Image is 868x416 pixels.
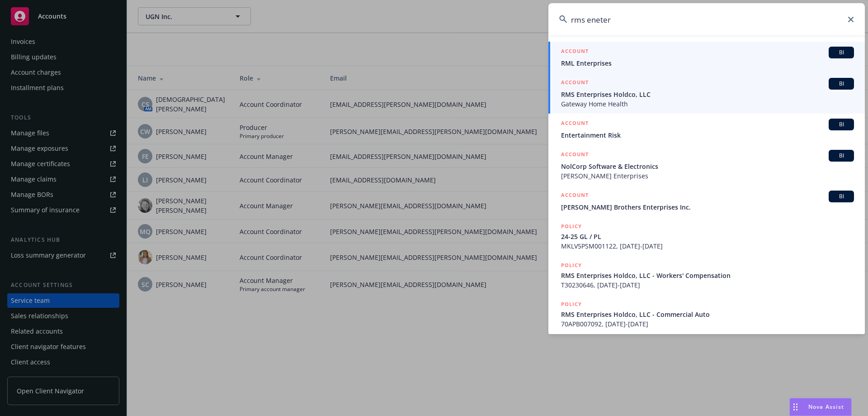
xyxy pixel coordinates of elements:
[548,295,865,334] a: POLICYRMS Enterprises Holdco, LLC - Commercial Auto70APB007092, [DATE]-[DATE]
[561,171,854,181] span: [PERSON_NAME] Enterprises
[548,42,865,73] a: ACCOUNTBIRML Enterprises
[561,90,854,99] span: RMS Enterprises Holdco, LLC
[548,145,865,186] a: ACCOUNTBINolCorp Software & Electronics[PERSON_NAME] Enterprises
[832,48,850,57] span: BI
[561,202,854,212] span: [PERSON_NAME] Brothers Enterprises Inc.
[561,130,854,140] span: Entertainment Risk
[561,191,589,201] h5: ACCOUNT
[789,398,852,416] button: Nova Assist
[548,114,865,145] a: ACCOUNTBIEntertainment Risk
[548,3,865,36] input: Search...
[561,47,589,57] h5: ACCOUNT
[548,256,865,295] a: POLICYRMS Enterprises Holdco, LLC - Workers' CompensationT30230646, [DATE]-[DATE]
[832,120,850,129] span: BI
[808,403,844,411] span: Nova Assist
[561,310,854,319] span: RMS Enterprises Holdco, LLC - Commercial Auto
[790,398,801,416] div: Drag to move
[561,232,854,241] span: 24-25 GL / PL
[832,80,850,88] span: BI
[561,99,854,109] span: Gateway Home Health
[548,217,865,256] a: POLICY24-25 GL / PLMKLV5PSM001122, [DATE]-[DATE]
[548,73,865,114] a: ACCOUNTBIRMS Enterprises Holdco, LLCGateway Home Health
[832,152,850,160] span: BI
[561,119,589,129] h5: ACCOUNT
[561,58,854,68] span: RML Enterprises
[561,78,589,89] h5: ACCOUNT
[561,271,854,280] span: RMS Enterprises Holdco, LLC - Workers' Compensation
[561,241,854,251] span: MKLV5PSM001122, [DATE]-[DATE]
[561,300,582,309] h5: POLICY
[561,319,854,329] span: 70APB007092, [DATE]-[DATE]
[561,162,854,171] span: NolCorp Software & Electronics
[561,150,589,161] h5: ACCOUNT
[561,222,582,231] h5: POLICY
[561,280,854,290] span: T30230646, [DATE]-[DATE]
[548,186,865,217] a: ACCOUNTBI[PERSON_NAME] Brothers Enterprises Inc.
[561,261,582,270] h5: POLICY
[832,192,850,201] span: BI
